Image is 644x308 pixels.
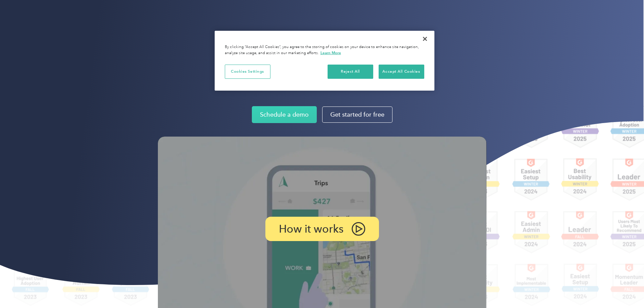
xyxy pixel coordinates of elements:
[322,106,392,123] a: Get started for free
[215,31,434,91] div: Privacy
[252,106,317,123] a: Schedule a demo
[328,65,373,79] button: Reject All
[225,65,270,79] button: Cookies Settings
[215,31,434,91] div: Cookie banner
[225,44,424,56] div: By clicking “Accept All Cookies”, you agree to the storing of cookies on your device to enhance s...
[279,224,343,234] p: How it works
[418,31,432,46] button: Close
[379,65,424,79] button: Accept All Cookies
[320,50,341,55] a: More information about your privacy, opens in a new tab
